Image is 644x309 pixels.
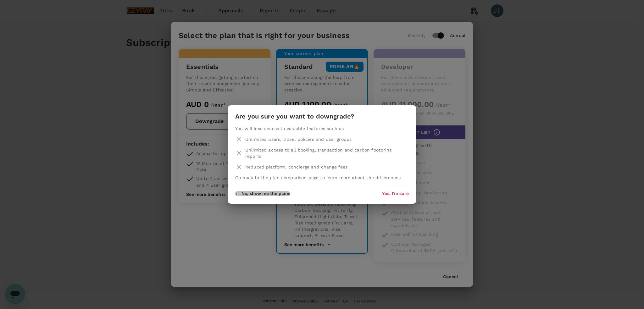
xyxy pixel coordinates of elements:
p: You will lose access to valuable features such as [235,125,409,132]
h3: Are you sure you want to downgrade? [235,113,354,120]
p: Unlimited access to all booking, transaction and carbon footprint reports [245,147,409,159]
p: Unlimited users, travel policies and user groups [245,136,352,142]
button: Yes, I'm sure [382,191,409,196]
button: No, show me the plans [235,191,290,196]
p: Reduced platform, concierge and change fees [245,164,347,170]
p: Go back to the plan comparison page to learn more about the differences [235,174,409,181]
